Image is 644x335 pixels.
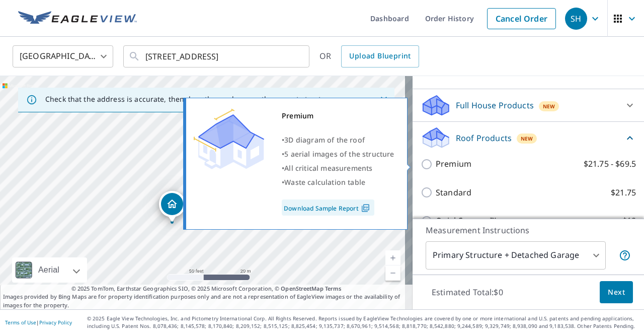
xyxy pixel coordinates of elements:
[608,286,625,299] span: Next
[282,147,394,161] div: •
[282,109,394,123] div: Premium
[543,102,555,110] span: New
[341,45,419,68] a: Upload Blueprint
[71,285,342,293] span: © 2025 TomTom, Earthstar Geographics SIO, © 2025 Microsoft Corporation, ©
[281,285,323,292] a: OpenStreetMap
[456,99,534,111] p: Full House Products
[87,315,639,330] p: © 2025 Eagle View Technologies, Inc. and Pictometry International Corp. All Rights Reserved. Repo...
[5,319,36,326] a: Terms of Use
[145,42,289,71] input: Search by address or latitude-longitude
[377,93,390,106] button: Close
[600,281,633,304] button: Next
[319,45,419,68] div: OR
[426,224,631,236] p: Measurement Instructions
[385,265,400,281] a: Current Level 19, Zoom Out
[436,215,496,227] p: QuickSquares™
[565,8,587,30] div: SH
[284,163,372,173] span: All critical measurements
[385,250,400,265] a: Current Level 19, Zoom In
[12,257,87,283] div: Aerial
[159,191,185,222] div: Dropped pin, building 1, Residential property, 30 Burbank Dr North York, ON M2K 1M9
[45,95,335,104] p: Check that the address is accurate, then drag the marker over the correct structure.
[619,249,631,261] span: Your report will include the primary structure and a detached garage if one exists.
[359,204,372,213] img: Pdf Icon
[282,175,394,189] div: •
[349,50,411,62] span: Upload Blueprint
[325,285,342,292] a: Terms
[424,281,511,303] p: Estimated Total: $0
[5,319,72,325] p: |
[436,158,471,170] p: Premium
[194,109,264,169] img: Premium
[611,186,636,199] p: $21.75
[39,319,72,326] a: Privacy Policy
[282,161,394,175] div: •
[18,11,137,26] img: EV Logo
[584,158,636,170] p: $21.75 - $69.5
[521,135,533,143] span: New
[426,241,606,270] div: Primary Structure + Detached Garage
[13,42,113,71] div: [GEOGRAPHIC_DATA]
[282,133,394,147] div: •
[35,257,62,283] div: Aerial
[622,215,636,227] p: $18
[487,8,556,29] a: Cancel Order
[456,132,512,144] p: Roof Products
[436,186,471,199] p: Standard
[282,199,374,216] a: Download Sample Report
[284,177,365,187] span: Waste calculation table
[421,93,636,117] div: Full House ProductsNew
[421,126,636,150] div: Roof ProductsNew
[284,149,394,159] span: 5 aerial images of the structure
[284,135,365,145] span: 3D diagram of the roof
